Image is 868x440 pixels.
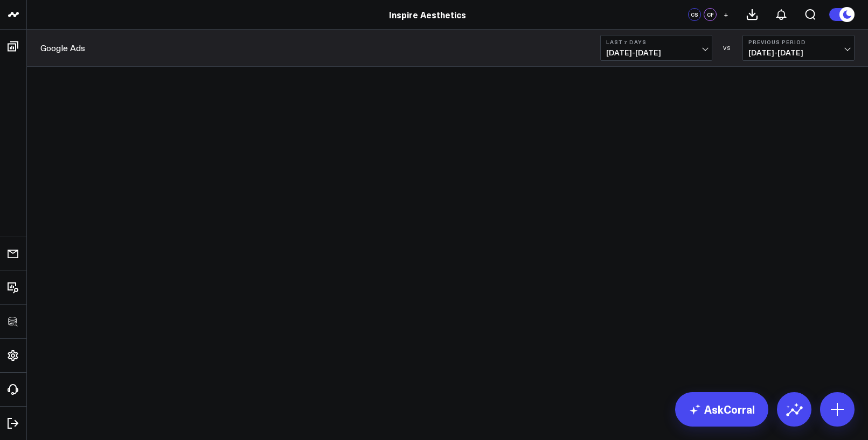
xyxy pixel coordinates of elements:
[724,11,728,18] span: +
[688,8,701,21] div: CS
[718,45,737,51] div: VS
[748,48,849,57] span: [DATE] - [DATE]
[600,35,712,61] button: Last 7 Days[DATE]-[DATE]
[40,42,85,54] a: Google Ads
[675,392,768,427] a: AskCorral
[742,35,855,61] button: Previous Period[DATE]-[DATE]
[389,9,466,20] a: Inspire Aesthetics
[606,39,706,45] b: Last 7 Days
[748,39,849,45] b: Previous Period
[606,48,706,57] span: [DATE] - [DATE]
[719,8,732,21] button: +
[704,8,717,21] div: CF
